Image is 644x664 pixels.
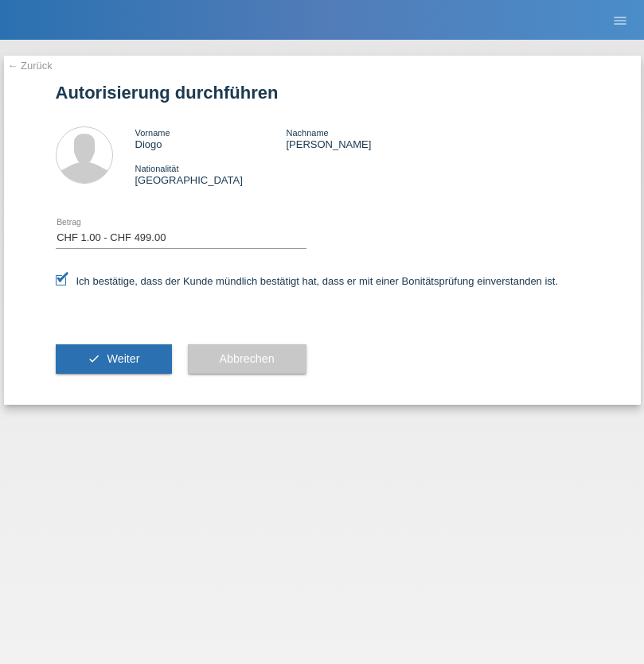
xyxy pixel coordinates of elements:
[604,15,636,25] a: menu
[135,126,287,150] div: Diogo
[56,344,172,375] button: check Weiter
[286,128,328,138] span: Nachname
[612,13,628,29] i: menu
[135,162,287,186] div: [GEOGRAPHIC_DATA]
[135,164,179,173] span: Nationalität
[107,352,139,365] span: Weiter
[88,352,100,365] i: check
[188,344,306,375] button: Abbrechen
[8,60,53,72] a: ← Zurück
[135,128,170,138] span: Vorname
[286,126,437,150] div: [PERSON_NAME]
[220,352,275,365] span: Abbrechen
[56,83,589,103] h1: Autorisierung durchführen
[56,275,559,287] label: Ich bestätige, dass der Kunde mündlich bestätigt hat, dass er mit einer Bonitätsprüfung einversta...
